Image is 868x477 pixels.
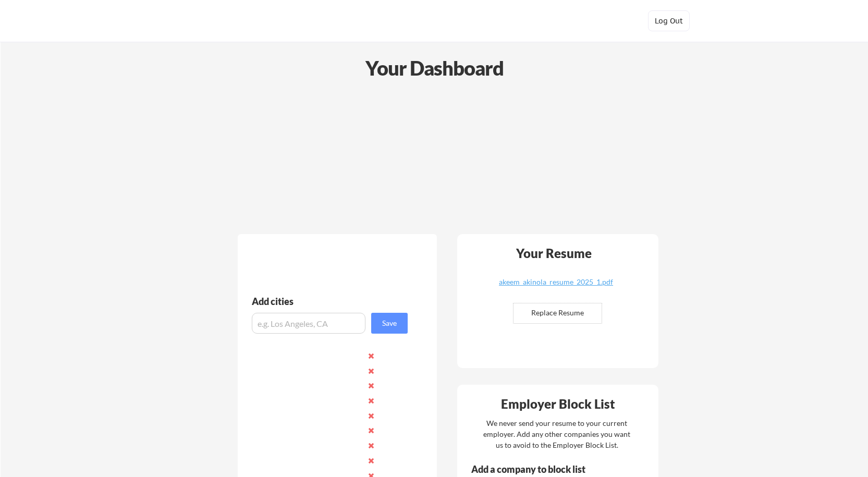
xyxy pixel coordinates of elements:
div: Your Dashboard [1,53,868,83]
div: Employer Block List [461,398,655,410]
div: akeem_akinola_resume_2025_1.pdf [494,278,618,286]
div: Your Resume [503,247,606,260]
div: We never send your resume to your current employer. Add any other companies you want us to avoid ... [483,418,631,450]
button: Save [371,313,408,334]
div: Add a company to block list [471,464,602,474]
div: Add cities [252,297,410,306]
button: Log Out [648,10,690,31]
a: akeem_akinola_resume_2025_1.pdf [494,278,618,295]
input: e.g. Los Angeles, CA [252,313,365,334]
